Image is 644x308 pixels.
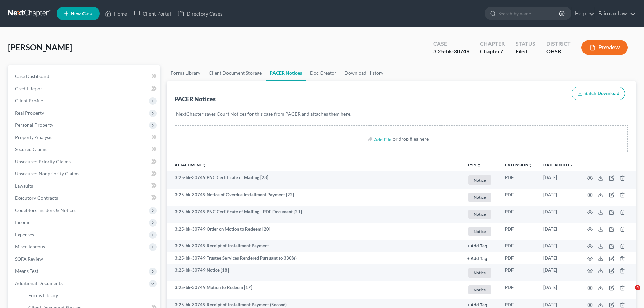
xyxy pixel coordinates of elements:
span: 4 [635,285,640,290]
td: PDF [500,281,538,299]
a: Unsecured Priority Claims [9,156,160,168]
span: Executory Contracts [15,195,58,201]
td: PDF [500,223,538,240]
button: + Add Tag [467,257,487,261]
span: Lawsuits [15,183,33,189]
a: Executory Contracts [9,192,160,204]
span: Income [15,219,30,225]
a: Download History [340,65,387,81]
span: Miscellaneous [15,244,45,250]
p: NextChapter saves Court Notices for this case from PACER and attaches them here. [176,111,626,117]
td: [DATE] [538,252,579,264]
div: Filed [516,48,535,55]
i: unfold_more [477,163,481,167]
div: Status [516,40,535,48]
span: 7 [500,48,503,54]
a: PACER Notices [266,65,306,81]
a: Doc Creator [306,65,340,81]
td: [DATE] [538,223,579,240]
span: Unsecured Nonpriority Claims [15,171,79,176]
td: [DATE] [538,264,579,282]
a: Directory Cases [174,7,226,20]
td: PDF [500,264,538,282]
a: Secured Claims [9,143,160,156]
div: District [546,40,571,48]
span: Expenses [15,232,34,237]
a: Date Added expand_more [543,162,574,167]
a: Client Portal [130,7,174,20]
td: 3:25-bk-30749 Trustee Services Rendered Pursuant to 330(e) [167,252,462,264]
span: Notice [468,227,491,236]
a: Notice [467,174,494,186]
div: 3:25-bk-30749 [433,48,469,55]
span: Personal Property [15,122,53,128]
td: PDF [500,189,538,206]
i: expand_more [570,163,574,167]
td: 3:25-bk-30749 BNC Certificate of Mailing - PDF Document [21] [167,206,462,223]
span: Notice [468,210,491,219]
span: Forms Library [28,292,58,298]
a: Notice [467,284,494,295]
button: + Add Tag [467,303,487,307]
span: SOFA Review [15,256,43,262]
span: Unsecured Priority Claims [15,159,71,164]
button: + Add Tag [467,244,487,248]
td: [DATE] [538,240,579,252]
td: [DATE] [538,206,579,223]
a: Unsecured Nonpriority Claims [9,168,160,180]
a: Credit Report [9,82,160,95]
a: Forms Library [167,65,205,81]
a: Notice [467,267,494,278]
div: Case [433,40,469,48]
td: 3:25-bk-30749 Order on Motion to Redeem [20] [167,223,462,240]
a: Property Analysis [9,131,160,143]
span: [PERSON_NAME] [8,42,72,52]
td: 3:25-bk-30749 Notice [18] [167,264,462,282]
span: Credit Report [15,86,44,91]
a: + Add Tag [467,302,494,308]
a: Lawsuits [9,180,160,192]
a: Extensionunfold_more [505,162,532,167]
input: Search by name... [498,7,560,20]
a: Notice [467,226,494,237]
td: 3:25-bk-30749 Receipt of Installment Payment [167,240,462,252]
a: Client Document Storage [205,65,266,81]
span: Client Profile [15,98,43,103]
td: 3:25-bk-30749 BNC Certificate of Mailing [23] [167,171,462,189]
span: New Case [71,11,93,16]
td: [DATE] [538,189,579,206]
button: TYPEunfold_more [467,163,481,167]
td: 3:25-bk-30749 Motion to Redeem [17] [167,281,462,299]
a: Case Dashboard [9,70,160,82]
button: Preview [581,40,628,55]
span: Notice [468,285,491,294]
td: [DATE] [538,171,579,189]
span: Notice [468,175,491,185]
span: Notice [468,268,491,277]
a: Notice [467,192,494,203]
i: unfold_more [528,163,532,167]
a: Attachmentunfold_more [175,162,206,167]
div: Chapter [480,40,505,48]
div: OHSB [546,48,571,55]
a: + Add Tag [467,243,494,249]
i: unfold_more [202,163,206,167]
td: PDF [500,252,538,264]
a: Help [572,7,594,20]
a: SOFA Review [9,253,160,265]
td: PDF [500,240,538,252]
div: PACER Notices [175,95,216,103]
td: 3:25-bk-30749 Notice of Overdue Installment Payment [22] [167,189,462,206]
td: PDF [500,171,538,189]
span: Additional Documents [15,280,63,286]
span: Codebtors Insiders & Notices [15,207,76,213]
a: Fairmax Law [595,7,636,20]
button: Batch Download [572,87,625,101]
a: + Add Tag [467,255,494,261]
a: Home [102,7,130,20]
span: Property Analysis [15,134,52,140]
span: Real Property [15,110,44,116]
div: or drop files here [393,136,429,142]
td: [DATE] [538,281,579,299]
span: Case Dashboard [15,73,49,79]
